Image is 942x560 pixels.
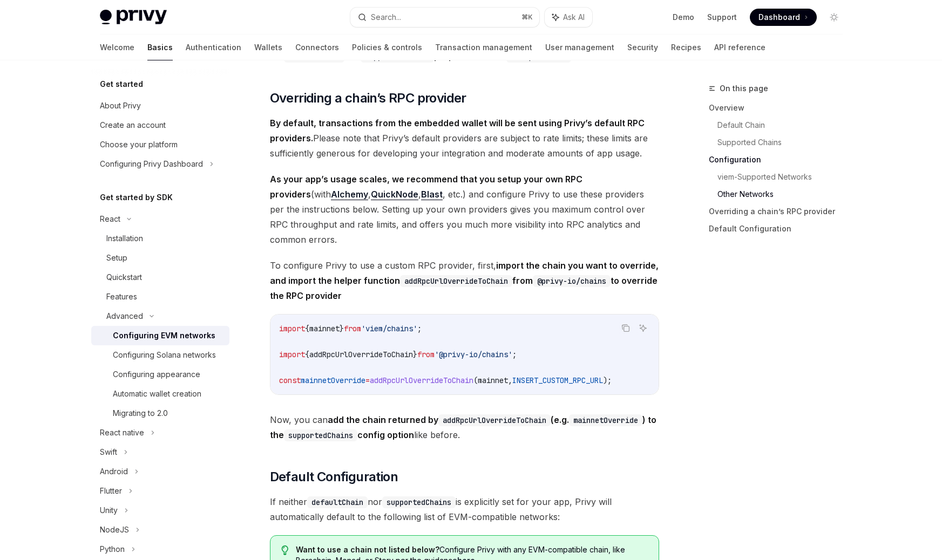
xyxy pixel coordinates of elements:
[100,138,178,151] div: Choose your platform
[100,426,144,439] div: React native
[717,117,851,134] a: Default Chain
[382,496,456,508] code: supportedChains
[279,324,305,333] span: import
[100,543,125,556] div: Python
[295,35,339,60] a: Connectors
[100,446,117,459] div: Swift
[435,350,512,359] span: '@privy-io/chains'
[91,345,229,365] a: Configuring Solana networks
[717,186,851,203] a: Other Networks
[413,350,417,359] span: }
[717,134,851,151] a: Supported Chains
[707,12,737,23] a: Support
[709,220,851,237] a: Default Configuration
[545,35,614,60] a: User management
[186,35,241,60] a: Authentication
[671,35,701,60] a: Recipes
[512,375,603,385] span: INSERT_CUSTOM_RPC_URL
[100,35,134,60] a: Welcome
[438,414,551,426] code: addRpcUrlOverrideToChain
[603,375,612,385] span: );
[113,407,168,420] div: Migrating to 2.0
[100,213,120,226] div: React
[305,350,309,359] span: {
[331,189,368,200] a: Alchemy
[417,324,422,333] span: ;
[508,375,512,385] span: ,
[113,368,200,381] div: Configuring appearance
[344,324,361,333] span: from
[361,324,417,333] span: 'viem/chains'
[100,78,143,91] h5: Get started
[720,82,768,95] span: On this page
[91,404,229,423] a: Migrating to 2.0
[270,115,659,161] span: Please note that Privy’s default providers are subject to rate limits; these limits are sufficien...
[91,248,229,268] a: Setup
[717,168,851,186] a: viem-Supported Networks
[370,375,473,385] span: addRpcUrlOverrideToChain
[91,287,229,306] a: Features
[281,545,289,555] svg: Tip
[371,189,418,200] a: QuickNode
[91,268,229,287] a: Quickstart
[113,329,215,342] div: Configuring EVM networks
[301,375,365,385] span: mainnetOverride
[147,35,173,60] a: Basics
[100,484,122,497] div: Flutter
[758,12,800,23] span: Dashboard
[270,118,645,144] strong: By default, transactions from the embedded wallet will be sent using Privy’s default RPC providers.
[100,99,141,112] div: About Privy
[673,12,694,23] a: Demo
[270,260,659,301] strong: import the chain you want to override, and import the helper function from to override the RPC pr...
[91,326,229,345] a: Configuring EVM networks
[254,35,282,60] a: Wallets
[352,35,422,60] a: Policies & controls
[106,232,143,245] div: Installation
[91,96,229,115] a: About Privy
[750,9,817,26] a: Dashboard
[709,151,851,168] a: Configuration
[106,290,137,303] div: Features
[714,35,765,60] a: API reference
[270,412,659,442] span: Now, you can like before.
[270,258,659,303] span: To configure Privy to use a custom RPC provider, first,
[512,350,517,359] span: ;
[270,174,582,200] strong: As your app’s usage scales, we recommend that you setup your own RPC providers
[113,387,201,400] div: Automatic wallet creation
[270,90,466,107] span: Overriding a chain’s RPC provider
[473,375,478,385] span: (
[709,203,851,220] a: Overriding a chain’s RPC provider
[350,8,539,27] button: Search...⌘K
[270,172,659,247] span: (with , , , etc.) and configure Privy to use these providers per the instructions below. Setting ...
[619,321,633,335] button: Copy the contents from the code block
[106,310,143,323] div: Advanced
[371,11,401,24] div: Search...
[545,8,592,27] button: Ask AI
[569,414,642,426] code: mainnetOverride
[91,365,229,384] a: Configuring appearance
[365,375,370,385] span: =
[636,321,650,335] button: Ask AI
[400,275,512,287] code: addRpcUrlOverrideToChain
[340,324,344,333] span: }
[270,468,398,486] span: Default Configuration
[100,504,118,517] div: Unity
[279,350,305,359] span: import
[309,324,340,333] span: mainnet
[100,119,166,132] div: Create an account
[91,384,229,404] a: Automatic wallet creation
[270,36,575,62] strong: pass the returned object ( in the example above) to the and properties of the .
[421,189,443,200] a: Blast
[279,375,301,385] span: const
[106,251,127,264] div: Setup
[709,99,851,117] a: Overview
[270,494,659,524] span: If neither nor is explicitly set for your app, Privy will automatically default to the following ...
[435,35,532,60] a: Transaction management
[100,523,129,536] div: NodeJS
[100,10,167,25] img: light logo
[825,9,843,26] button: Toggle dark mode
[478,375,508,385] span: mainnet
[100,191,173,204] h5: Get started by SDK
[296,545,439,554] strong: Want to use a chain not listed below?
[100,158,203,170] div: Configuring Privy Dashboard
